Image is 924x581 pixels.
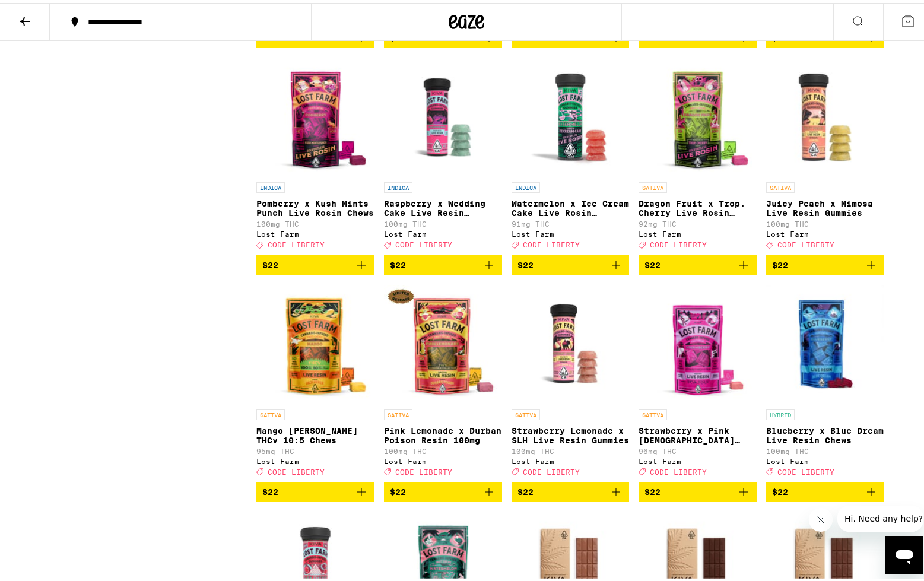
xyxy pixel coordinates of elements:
[766,282,884,479] a: Open page for Blueberry x Blue Dream Live Resin Chews from Lost Farm
[639,217,757,225] p: 92mg THC
[650,239,707,246] span: CODE LIBERTY
[512,423,630,442] p: Strawberry Lemonade x SLH Live Resin Gummies
[512,407,540,417] p: SATIVA
[772,484,788,494] span: $22
[837,503,923,529] iframe: Message from company
[390,258,406,267] span: $22
[512,455,630,462] div: Lost Farm
[512,196,630,215] p: Watermelon x Ice Cream Cake Live Rosin Gummies
[384,196,502,215] p: Raspberry x Wedding Cake Live Resin Gummies
[256,445,374,452] p: 95mg THC
[777,239,834,246] span: CODE LIBERTY
[639,55,757,173] img: Lost Farm - Dragon Fruit x Trop. Cherry Live Rosin Chews
[766,252,884,272] button: Add to bag
[766,282,884,401] img: Lost Farm - Blueberry x Blue Dream Live Resin Chews
[262,258,278,267] span: $22
[384,455,502,462] div: Lost Farm
[390,484,406,494] span: $22
[384,179,412,190] p: INDICA
[523,239,580,246] span: CODE LIBERTY
[512,282,630,401] img: Lost Farm - Strawberry Lemonade x SLH Live Resin Gummies
[766,55,884,252] a: Open page for Juicy Peach x Mimosa Live Resin Gummies from Lost Farm
[384,445,502,452] p: 100mg THC
[766,217,884,225] p: 100mg THC
[777,465,834,473] span: CODE LIBERTY
[256,227,374,235] div: Lost Farm
[384,479,502,499] button: Add to bag
[512,227,630,235] div: Lost Farm
[256,282,374,401] img: Lost Farm - Mango Jack Herer THCv 10:5 Chews
[523,465,580,473] span: CODE LIBERTY
[766,179,795,190] p: SATIVA
[644,258,661,267] span: $22
[256,55,374,173] img: Lost Farm - Pomberry x Kush Mints Punch Live Rosin Chews
[395,465,452,473] span: CODE LIBERTY
[650,465,707,473] span: CODE LIBERTY
[639,479,757,499] button: Add to bag
[639,179,667,190] p: SATIVA
[512,282,630,479] a: Open page for Strawberry Lemonade x SLH Live Resin Gummies from Lost Farm
[256,282,374,479] a: Open page for Mango Jack Herer THCv 10:5 Chews from Lost Farm
[256,252,374,272] button: Add to bag
[766,445,884,452] p: 100mg THC
[384,407,412,417] p: SATIVA
[639,252,757,272] button: Add to bag
[639,55,757,252] a: Open page for Dragon Fruit x Trop. Cherry Live Rosin Chews from Lost Farm
[268,465,325,473] span: CODE LIBERTY
[256,196,374,215] p: Pomberry x Kush Mints Punch Live Rosin Chews
[256,423,374,442] p: Mango [PERSON_NAME] THCv 10:5 Chews
[512,252,630,272] button: Add to bag
[256,217,374,225] p: 100mg THC
[384,282,502,401] img: Lost Farm - Pink Lemonade x Durban Poison Resin 100mg
[384,252,502,272] button: Add to bag
[639,282,757,479] a: Open page for Strawberry x Pink Jesus Live Resin Chews - 100mg from Lost Farm
[384,217,502,225] p: 100mg THC
[384,55,502,252] a: Open page for Raspberry x Wedding Cake Live Resin Gummies from Lost Farm
[384,55,502,173] img: Lost Farm - Raspberry x Wedding Cake Live Resin Gummies
[766,423,884,442] p: Blueberry x Blue Dream Live Resin Chews
[639,445,757,452] p: 96mg THC
[268,239,325,246] span: CODE LIBERTY
[512,479,630,499] button: Add to bag
[384,282,502,479] a: Open page for Pink Lemonade x Durban Poison Resin 100mg from Lost Farm
[639,455,757,462] div: Lost Farm
[512,55,630,173] img: Lost Farm - Watermelon x Ice Cream Cake Live Rosin Gummies
[384,227,502,235] div: Lost Farm
[517,484,534,494] span: $22
[262,484,278,494] span: $22
[512,445,630,452] p: 100mg THC
[256,55,374,252] a: Open page for Pomberry x Kush Mints Punch Live Rosin Chews from Lost Farm
[766,407,795,417] p: HYBRID
[885,534,923,572] iframe: Button to launch messaging window
[256,479,374,499] button: Add to bag
[766,55,884,173] img: Lost Farm - Juicy Peach x Mimosa Live Resin Gummies
[512,179,540,190] p: INDICA
[766,227,884,235] div: Lost Farm
[639,196,757,215] p: Dragon Fruit x Trop. Cherry Live Rosin Chews
[639,282,757,401] img: Lost Farm - Strawberry x Pink Jesus Live Resin Chews - 100mg
[639,423,757,442] p: Strawberry x Pink [DEMOGRAPHIC_DATA] Live Resin Chews - 100mg
[766,479,884,499] button: Add to bag
[512,217,630,225] p: 91mg THC
[395,239,452,246] span: CODE LIBERTY
[384,423,502,442] p: Pink Lemonade x Durban Poison Resin 100mg
[644,484,661,494] span: $22
[517,258,534,267] span: $22
[256,455,374,462] div: Lost Farm
[772,258,788,267] span: $22
[256,407,285,417] p: SATIVA
[766,455,884,462] div: Lost Farm
[809,505,833,529] iframe: Close message
[512,55,630,252] a: Open page for Watermelon x Ice Cream Cake Live Rosin Gummies from Lost Farm
[256,179,285,190] p: INDICA
[639,407,667,417] p: SATIVA
[766,196,884,215] p: Juicy Peach x Mimosa Live Resin Gummies
[639,227,757,235] div: Lost Farm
